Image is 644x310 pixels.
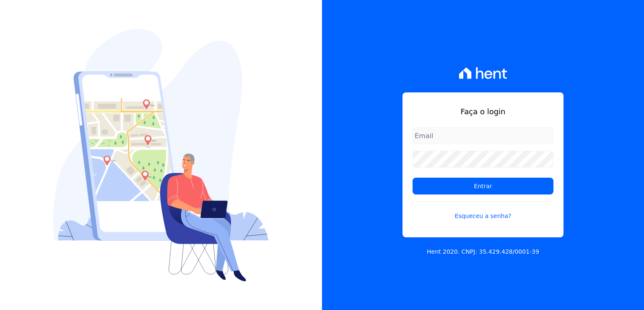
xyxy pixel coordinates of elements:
[413,106,553,117] h1: Faça o login
[413,178,553,194] input: Entrar
[413,127,553,144] input: Email
[53,29,269,281] img: Login
[427,247,539,256] p: Hent 2020. CNPJ: 35.429.428/0001-39
[413,201,553,221] a: Esqueceu a senha?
